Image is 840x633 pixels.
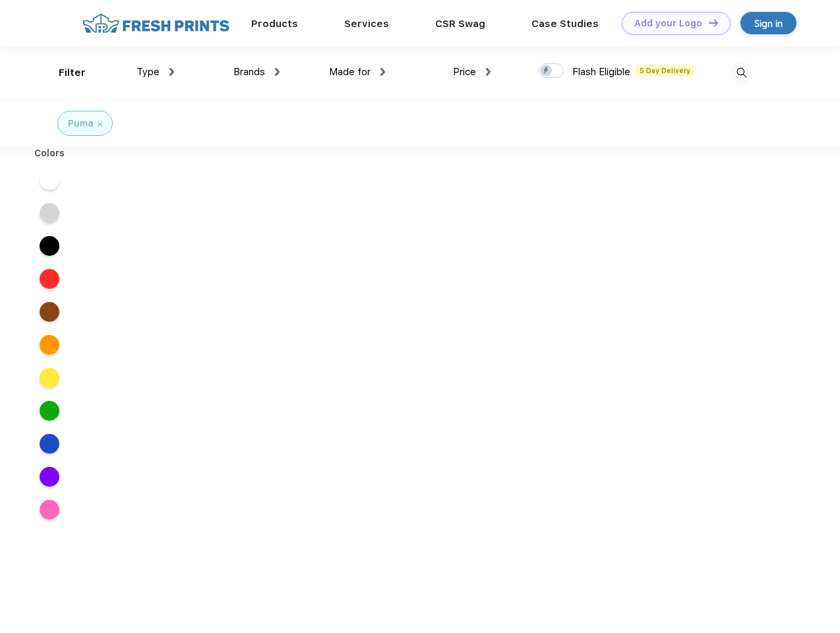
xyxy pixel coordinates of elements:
[78,12,233,35] img: fo%20logo%202.webp
[636,65,694,76] span: 5 Day Delivery
[435,18,485,30] a: CSR Swag
[572,66,630,78] span: Flash Eligible
[344,18,389,30] a: Services
[740,12,796,34] a: Sign in
[709,19,718,26] img: DT
[731,62,752,84] img: desktop_search.svg
[169,68,174,76] img: dropdown.png
[24,146,75,160] div: Colors
[486,68,491,76] img: dropdown.png
[380,68,385,76] img: dropdown.png
[251,18,298,30] a: Products
[634,18,702,29] div: Add your Logo
[59,65,86,80] div: Filter
[754,16,783,31] div: Sign in
[98,122,102,127] img: filter_cancel.svg
[233,66,265,78] span: Brands
[329,66,371,78] span: Made for
[68,117,94,131] div: Puma
[275,68,280,76] img: dropdown.png
[453,66,476,78] span: Price
[136,66,160,78] span: Type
